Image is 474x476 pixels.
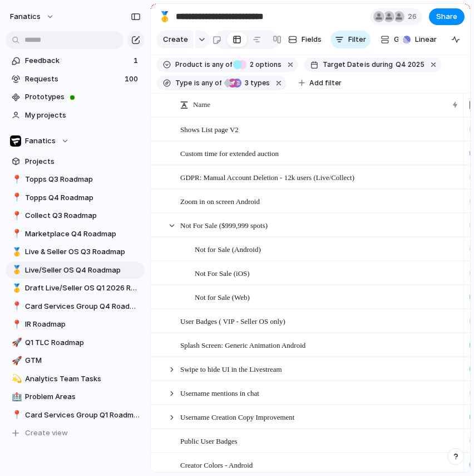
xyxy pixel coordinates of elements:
[364,60,370,70] span: is
[134,55,140,66] span: 1
[180,458,253,471] span: Creator Colors - Android
[210,60,232,70] span: any of
[159,9,171,24] div: 🥇
[5,8,60,26] button: fanatics
[6,316,145,333] a: 📍IR Roadmap
[6,244,145,260] a: 🥇Live & Seller OS Q3 Roadmap
[25,91,141,103] span: Prototypes
[180,123,239,135] span: Shows List page V2
[12,300,19,313] div: 📍
[394,34,416,45] span: Group
[6,388,145,405] a: 🏥Problem Areas
[6,298,145,315] a: 📍Card Services Group Q4 Roadmap
[10,265,21,276] button: 🥇
[6,207,145,224] div: 📍Collect Q3 Roadmap
[6,425,145,441] button: Create view
[193,99,210,110] span: Name
[6,262,145,279] a: 🥇Live/Seller OS Q4 Roadmap
[302,34,322,45] span: Fields
[12,336,19,349] div: 🚀
[12,372,19,385] div: 💫
[6,226,145,242] a: 📍Marketplace Q4 Roadmap
[25,74,121,85] span: Requests
[200,78,221,88] span: any of
[194,78,200,88] span: is
[25,410,141,421] span: Card Services Group Q1 Roadmap
[10,229,21,240] button: 📍
[180,314,285,327] span: User Badges ( VIP - Seller OS only)
[246,60,282,70] span: options
[10,410,21,421] button: 📍
[12,409,19,421] div: 📍
[180,434,238,447] span: Public User Badges
[6,89,145,105] a: Prototypes
[195,290,250,303] span: Not for Sale (Web)
[6,171,145,188] a: 📍Topps Q3 Roadmap
[195,266,250,279] span: Not For Sale (iOS)
[10,391,21,402] button: 🏥
[25,210,141,221] span: Collect Q3 Roadmap
[408,11,420,22] span: 26
[233,59,284,71] button: 2 options
[6,407,145,424] a: 📍Card Services Group Q1 Roadmap
[10,301,21,312] button: 📍
[6,190,145,206] a: 📍Topps Q4 Roadmap
[12,173,19,186] div: 📍
[25,428,68,439] span: Create view
[180,218,268,231] span: Not For Sale ($999,999 spots)
[125,74,140,85] span: 100
[25,174,141,185] span: Topps Q3 Roadmap
[10,246,21,258] button: 🥇
[396,60,424,70] span: Q4 2025
[156,31,194,48] button: Create
[12,246,19,259] div: 🥇
[12,354,19,367] div: 🚀
[330,31,371,48] button: Filter
[436,11,457,22] span: Share
[10,210,21,221] button: 📍
[375,31,421,48] button: Group
[180,410,294,423] span: Username Creation Copy Improvement
[25,246,141,258] span: Live & Seller OS Q3 Roadmap
[10,11,41,22] span: fanatics
[309,78,342,88] span: Add filter
[180,195,260,207] span: Zoom in on screen Android
[12,391,19,404] div: 🏥
[205,60,210,70] span: is
[6,352,145,369] a: 🚀GTM
[10,319,21,330] button: 📍
[398,31,441,48] button: Linear
[10,283,21,294] button: 🥇
[25,135,56,147] span: Fanatics
[175,78,192,88] span: Type
[163,34,188,45] span: Create
[284,31,326,48] button: Fields
[246,60,255,69] span: 2
[6,52,145,69] a: Feedback1
[12,318,19,331] div: 📍
[175,60,203,70] span: Product
[25,283,141,294] span: Draft Live/Seller OS Q1 2026 Roadmap
[393,59,427,71] button: Q4 2025
[156,8,174,26] button: 🥇
[6,153,145,170] a: Projects
[6,280,145,297] a: 🥇Draft Live/Seller OS Q1 2026 Roadmap
[25,319,141,330] span: IR Roadmap
[25,373,141,385] span: Analytics Team Tasks
[241,78,270,88] span: types
[25,55,130,66] span: Feedback
[12,282,19,295] div: 🥇
[25,391,141,402] span: Problem Areas
[10,174,21,185] button: 📍
[12,264,19,276] div: 🥇
[6,371,145,387] div: 💫Analytics Team Tasks
[192,77,224,89] button: isany of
